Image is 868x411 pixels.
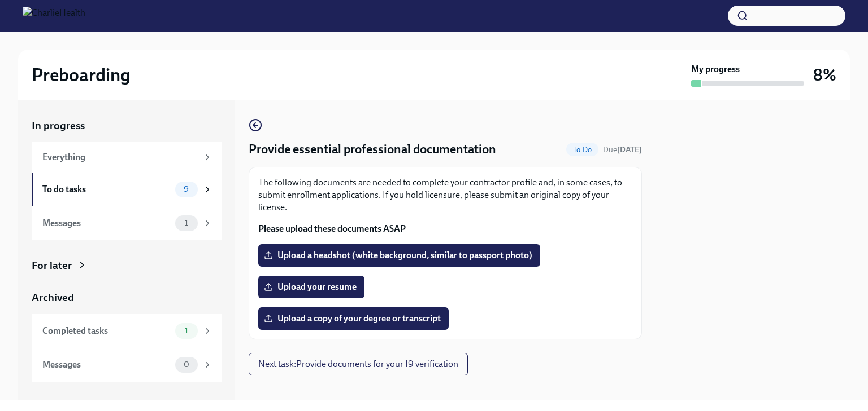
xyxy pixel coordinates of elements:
div: For later [32,258,72,273]
h3: 8% [813,65,836,85]
label: Upload a headshot (white background, similar to passport photo) [258,244,540,267]
strong: [DATE] [617,145,642,154]
a: Archived [32,290,222,305]
a: Messages0 [32,348,222,382]
h2: Preboarding [32,64,131,86]
h4: Provide essential professional documentation [249,141,496,158]
button: Next task:Provide documents for your I9 verification [249,353,468,375]
div: To do tasks [42,183,171,196]
div: Completed tasks [42,325,171,337]
strong: My progress [691,63,740,76]
div: Everything [42,151,198,163]
span: 1 [178,326,195,335]
div: Messages [42,217,171,229]
img: CharlieHealth [23,7,85,25]
span: Upload a copy of your degree or transcript [266,313,441,324]
span: August 24th, 2025 08:00 [603,144,642,155]
a: In progress [32,118,222,133]
strong: Please upload these documents ASAP [258,223,406,234]
label: Upload a copy of your degree or transcript [258,307,449,330]
span: Upload your resume [266,281,357,293]
p: The following documents are needed to complete your contractor profile and, in some cases, to sub... [258,176,632,214]
span: 1 [178,219,195,227]
a: Completed tasks1 [32,314,222,348]
a: For later [32,258,222,273]
span: Upload a headshot (white background, similar to passport photo) [266,250,532,261]
span: 9 [177,185,196,193]
a: Messages1 [32,206,222,240]
span: Next task : Provide documents for your I9 verification [258,359,458,370]
div: Messages [42,359,171,371]
label: Upload your resume [258,276,364,298]
a: To do tasks9 [32,173,222,206]
a: Everything [32,142,222,173]
span: 0 [177,360,196,369]
span: Due [603,145,642,154]
span: To Do [566,145,598,154]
